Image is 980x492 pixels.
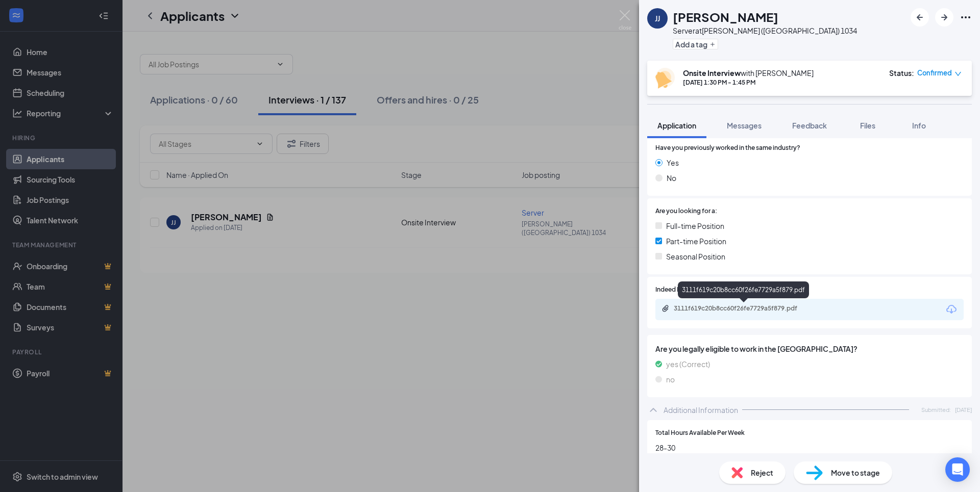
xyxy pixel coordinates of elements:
[673,8,778,25] h1: [PERSON_NAME]
[709,41,716,47] svg: Plus
[912,121,926,130] span: Info
[673,25,857,36] div: Server at [PERSON_NAME] ([GEOGRAPHIC_DATA]) 1034
[678,281,809,298] div: 3111f619c20b8cc60f26fe7729a5f879.pdf
[792,121,827,130] span: Feedback
[945,303,958,316] svg: Download
[657,121,696,130] span: Application
[683,68,814,78] div: with [PERSON_NAME]
[914,11,926,23] svg: ArrowLeftNew
[955,405,972,414] span: [DATE]
[911,8,929,27] button: ArrowLeftNew
[917,68,952,78] span: Confirmed
[666,236,726,247] span: Part-time Position
[655,13,660,23] div: JJ
[938,11,950,23] svg: ArrowRight
[647,404,659,416] svg: ChevronUp
[655,206,717,216] span: Are you looking for a:
[751,467,773,478] span: Reject
[661,304,827,314] a: Paperclip3111f619c20b8cc60f26fe7729a5f879.pdf
[935,8,953,27] button: ArrowRight
[655,442,964,453] span: 28-30
[889,68,914,78] div: Status :
[655,143,800,153] span: Have you previously worked in the same industry?
[673,39,718,49] button: PlusAdd a tag
[860,121,875,130] span: Files
[655,428,745,438] span: Total Hours Available Per Week
[683,68,741,77] b: Onsite Interview
[667,172,676,184] span: No
[727,121,762,130] span: Messages
[666,220,724,231] span: Full-time Position
[664,405,738,415] div: Additional Information
[667,157,679,168] span: Yes
[831,467,880,478] span: Move to stage
[655,285,700,295] span: Indeed Resume
[666,251,725,262] span: Seasonal Position
[666,358,710,370] span: yes (Correct)
[674,304,817,313] div: 3111f619c20b8cc60f26fe7729a5f879.pdf
[945,457,970,482] div: Open Intercom Messenger
[954,70,962,77] span: down
[960,11,972,23] svg: Ellipses
[666,374,675,385] span: no
[683,78,814,87] div: [DATE] 1:30 PM - 1:45 PM
[655,343,964,354] span: Are you legally eligible to work in the [GEOGRAPHIC_DATA]?
[921,405,951,414] span: Submitted:
[661,304,670,313] svg: Paperclip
